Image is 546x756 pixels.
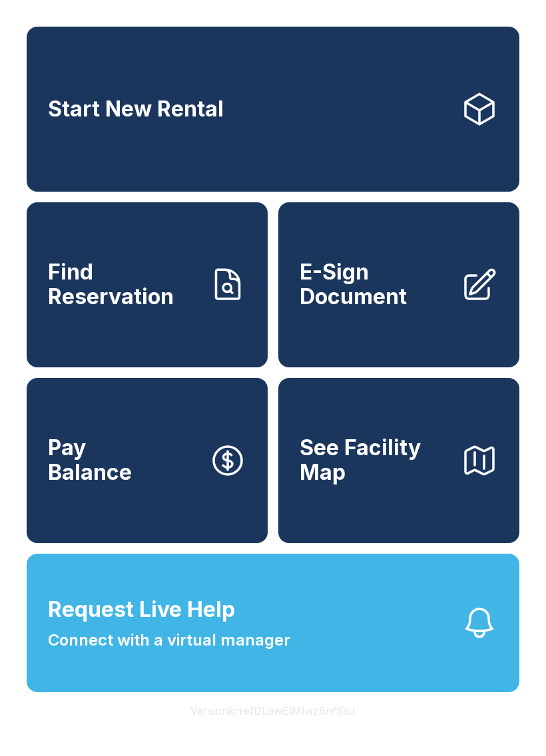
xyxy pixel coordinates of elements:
button: See Facility Map [278,378,519,543]
a: Find Reservation [27,202,268,367]
span: Pay Balance [48,436,132,484]
button: Request Live HelpConnect with a virtual manager [27,554,519,692]
span: Start New Rental [48,97,224,122]
span: Connect with a virtual manager [48,628,290,652]
span: Request Live Help [48,594,235,626]
span: Find Reservation [48,260,198,309]
button: VersionkrrefDLawElMlwz8nfSsJ [180,692,366,729]
a: E-Sign Document [278,202,519,367]
a: Start New Rental [27,27,519,192]
span: See Facility Map [300,436,450,484]
button: PayBalance [27,378,268,543]
span: E-Sign Document [300,260,450,309]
